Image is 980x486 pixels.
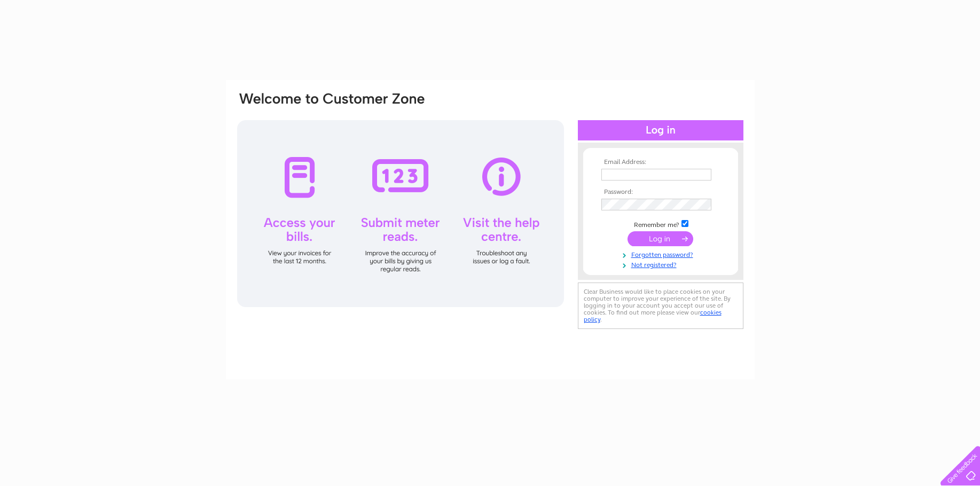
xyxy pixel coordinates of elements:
td: Remember me? [599,218,723,229]
th: Email Address: [599,159,723,166]
th: Password: [599,189,723,196]
a: Not registered? [601,259,723,269]
a: Forgotten password? [601,249,723,259]
a: cookies policy [584,309,722,323]
div: Clear Business would like to place cookies on your computer to improve your experience of the sit... [578,283,743,329]
input: Submit [628,231,693,246]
